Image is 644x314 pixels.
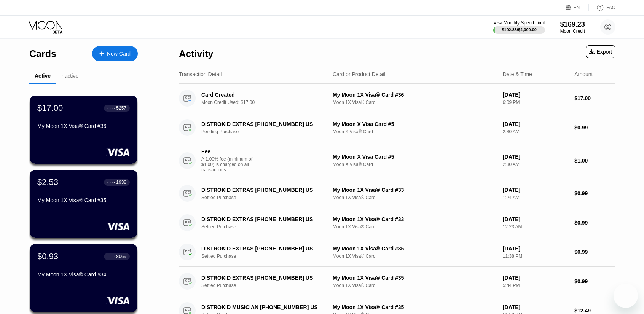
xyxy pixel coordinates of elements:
[333,187,497,193] div: My Moon 1X Visa® Card #33
[574,5,580,10] div: EN
[116,105,126,111] div: 5257
[606,5,615,10] div: FAQ
[107,107,115,109] div: ● ● ● ●
[201,187,325,193] div: DISTROKID EXTRAS [PHONE_NUMBER] US
[107,181,115,183] div: ● ● ● ●
[179,48,213,59] div: Activity
[107,51,131,57] div: New Card
[560,29,585,34] div: Moon Credit
[201,156,258,172] div: A 1.00% fee (minimum of $1.00) is charged on all transactions
[503,92,568,98] div: [DATE]
[35,73,51,79] div: Active
[92,46,138,61] div: New Card
[333,92,497,98] div: My Moon 1X Visa® Card #36
[574,249,615,255] div: $0.99
[37,123,130,129] div: My Moon 1X Visa® Card #36
[503,216,568,222] div: [DATE]
[589,49,612,55] div: Export
[502,27,537,32] div: $102.88 / $4,000.00
[201,275,325,281] div: DISTROKID EXTRAS [PHONE_NUMBER] US
[179,179,615,208] div: DISTROKID EXTRAS [PHONE_NUMBER] USSettled PurchaseMy Moon 1X Visa® Card #33Moon 1X Visa® Card[DAT...
[333,216,497,222] div: My Moon 1X Visa® Card #33
[574,278,615,284] div: $0.99
[333,253,497,259] div: Moon 1X Visa® Card
[201,253,334,259] div: Settled Purchase
[201,245,325,252] div: DISTROKID EXTRAS [PHONE_NUMBER] US
[201,304,325,310] div: DISTROKID MUSICIAN [PHONE_NUMBER] US
[503,304,568,310] div: [DATE]
[333,121,497,127] div: My Moon X Visa Card #5
[333,283,497,288] div: Moon 1X Visa® Card
[503,100,568,105] div: 6:09 PM
[333,129,497,134] div: Moon X Visa® Card
[574,220,615,226] div: $0.99
[201,216,325,222] div: DISTROKID EXTRAS [PHONE_NUMBER] US
[503,162,568,167] div: 2:30 AM
[201,121,325,127] div: DISTROKID EXTRAS [PHONE_NUMBER] US
[333,304,497,310] div: My Moon 1X Visa® Card #35
[37,103,63,113] div: $17.00
[493,20,545,26] div: Visa Monthly Spend Limit
[566,4,589,11] div: EN
[60,73,78,79] div: Inactive
[29,48,56,59] div: Cards
[201,92,325,98] div: Card Created
[333,71,386,77] div: Card or Product Detail
[503,245,568,252] div: [DATE]
[37,271,130,277] div: My Moon 1X Visa® Card #34
[503,121,568,127] div: [DATE]
[574,158,615,164] div: $1.00
[116,180,126,185] div: 1938
[179,84,615,113] div: Card CreatedMoon Credit Used: $17.00My Moon 1X Visa® Card #36Moon 1X Visa® Card[DATE]6:09 PM$17.00
[574,308,615,314] div: $12.49
[37,177,58,187] div: $2.53
[503,224,568,230] div: 12:23 AM
[574,95,615,101] div: $17.00
[116,254,126,259] div: 8069
[614,284,638,308] iframe: לחצן לפתיחת חלון הודעות הטקסט
[574,124,615,131] div: $0.99
[37,252,58,261] div: $0.93
[333,224,497,230] div: Moon 1X Visa® Card
[503,283,568,288] div: 5:44 PM
[503,71,532,77] div: Date & Time
[503,187,568,193] div: [DATE]
[179,71,222,77] div: Transaction Detail
[333,245,497,252] div: My Moon 1X Visa® Card #35
[333,162,497,167] div: Moon X Visa® Card
[503,253,568,259] div: 11:38 PM
[503,275,568,281] div: [DATE]
[560,21,585,29] div: $169.23
[333,154,497,160] div: My Moon X Visa Card #5
[589,4,615,11] div: FAQ
[333,195,497,200] div: Moon 1X Visa® Card
[586,45,615,58] div: Export
[201,195,334,200] div: Settled Purchase
[333,275,497,281] div: My Moon 1X Visa® Card #35
[574,190,615,196] div: $0.99
[503,154,568,160] div: [DATE]
[179,237,615,267] div: DISTROKID EXTRAS [PHONE_NUMBER] USSettled PurchaseMy Moon 1X Visa® Card #35Moon 1X Visa® Card[DAT...
[201,148,255,155] div: Fee
[30,244,137,312] div: $0.93● ● ● ●8069My Moon 1X Visa® Card #34
[503,129,568,134] div: 2:30 AM
[201,224,334,230] div: Settled Purchase
[333,100,497,105] div: Moon 1X Visa® Card
[201,100,334,105] div: Moon Credit Used: $17.00
[493,20,545,34] div: Visa Monthly Spend Limit$102.88/$4,000.00
[30,96,137,164] div: $17.00● ● ● ●5257My Moon 1X Visa® Card #36
[201,129,334,134] div: Pending Purchase
[560,21,585,34] div: $169.23Moon Credit
[107,255,115,258] div: ● ● ● ●
[574,71,593,77] div: Amount
[179,267,615,296] div: DISTROKID EXTRAS [PHONE_NUMBER] USSettled PurchaseMy Moon 1X Visa® Card #35Moon 1X Visa® Card[DAT...
[179,208,615,237] div: DISTROKID EXTRAS [PHONE_NUMBER] USSettled PurchaseMy Moon 1X Visa® Card #33Moon 1X Visa® Card[DAT...
[179,113,615,142] div: DISTROKID EXTRAS [PHONE_NUMBER] USPending PurchaseMy Moon X Visa Card #5Moon X Visa® Card[DATE]2:...
[201,283,334,288] div: Settled Purchase
[503,195,568,200] div: 1:24 AM
[179,142,615,179] div: FeeA 1.00% fee (minimum of $1.00) is charged on all transactionsMy Moon X Visa Card #5Moon X Visa...
[30,170,137,238] div: $2.53● ● ● ●1938My Moon 1X Visa® Card #35
[37,197,130,203] div: My Moon 1X Visa® Card #35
